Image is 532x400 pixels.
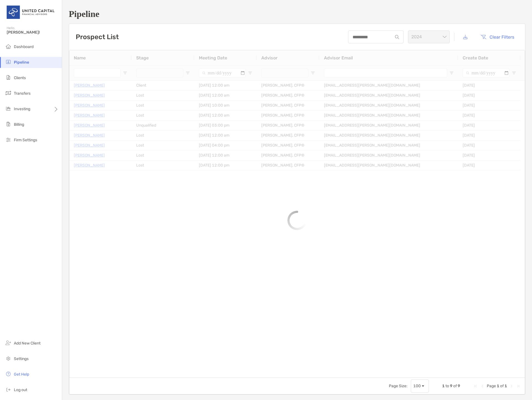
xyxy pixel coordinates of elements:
[14,341,40,346] span: Add New Client
[505,384,507,388] span: 1
[14,60,29,65] span: Pipeline
[389,384,407,388] div: Page Size:
[14,76,26,80] span: Clients
[453,384,457,388] span: of
[5,43,12,50] img: dashboard icon
[7,2,55,22] img: United Capital Logo
[5,59,12,65] img: pipeline icon
[458,384,460,388] span: 9
[14,388,27,392] span: Log out
[76,33,119,41] h3: Prospect List
[5,121,12,127] img: billing icon
[5,339,12,346] img: add_new_client icon
[411,31,446,43] span: 2024
[5,371,12,377] img: get-help icon
[14,122,24,127] span: Billing
[69,9,525,19] h1: Pipeline
[7,30,59,35] span: [PERSON_NAME]!
[411,379,429,393] div: Page Size
[476,31,518,43] button: Clear Filters
[445,384,449,388] span: to
[5,386,12,393] img: logout icon
[14,138,37,142] span: Firm Settings
[14,91,31,96] span: Transfers
[500,384,504,388] span: of
[5,74,12,81] img: clients icon
[14,107,30,111] span: Investing
[442,384,445,388] span: 1
[487,384,496,388] span: Page
[450,384,452,388] span: 9
[509,384,514,388] div: Next Page
[14,356,29,361] span: Settings
[473,384,478,388] div: First Page
[413,384,421,388] div: 100
[14,372,29,377] span: Get Help
[5,355,12,362] img: settings icon
[5,105,12,112] img: investing icon
[5,90,12,96] img: transfers icon
[516,384,520,388] div: Last Page
[395,35,399,39] img: input icon
[14,44,34,49] span: Dashboard
[480,384,485,388] div: Previous Page
[5,136,12,143] img: firm-settings icon
[497,384,499,388] span: 1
